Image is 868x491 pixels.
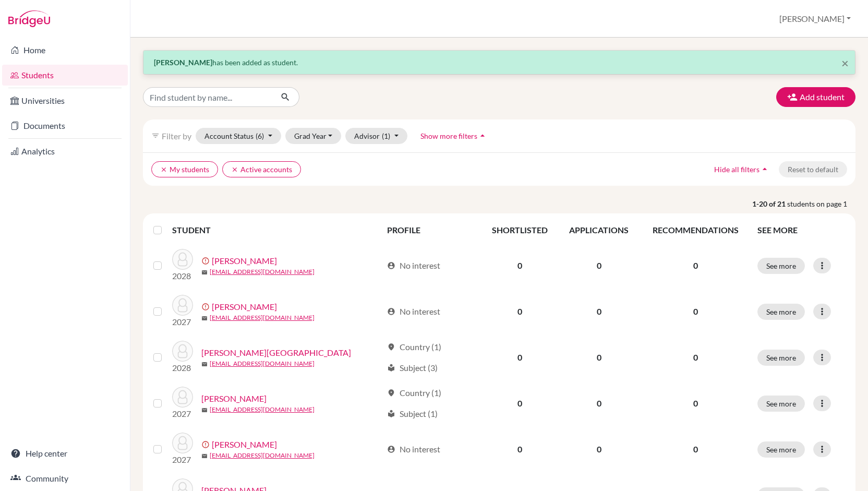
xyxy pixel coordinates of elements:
[751,218,851,243] th: SEE MORE
[714,165,759,174] span: Hide all filters
[172,408,193,420] p: 2027
[172,341,193,362] img: Calderon, Diego
[154,58,212,67] strong: [PERSON_NAME]
[481,218,558,243] th: SHORTLISTED
[558,426,640,472] td: 0
[201,315,208,321] span: mail
[752,198,787,209] strong: 1-20 of 21
[558,218,640,243] th: APPLICATIONS
[387,387,441,399] div: Country (1)
[387,410,395,418] span: local_library
[172,249,193,270] img: Acevedo, Daniela
[558,289,640,334] td: 0
[757,258,805,274] button: See more
[787,198,855,209] span: students on page 1
[160,166,167,173] i: clear
[2,90,128,111] a: Universities
[201,407,208,413] span: mail
[196,128,281,144] button: Account Status(6)
[2,115,128,136] a: Documents
[705,161,779,177] button: Hide all filtersarrow_drop_up
[201,361,208,367] span: mail
[212,255,277,267] a: [PERSON_NAME]
[387,343,395,351] span: location_on
[172,218,381,243] th: STUDENT
[558,380,640,426] td: 0
[231,166,238,173] i: clear
[256,131,264,140] span: (6)
[151,161,218,177] button: clearMy students
[2,40,128,61] a: Home
[210,405,315,414] a: [EMAIL_ADDRESS][DOMAIN_NAME]
[776,87,855,107] button: Add student
[201,440,212,449] span: error_outline
[387,341,441,353] div: Country (1)
[646,305,745,318] p: 0
[477,130,488,141] i: arrow_drop_up
[172,295,193,316] img: Altamirano, Nelson
[212,438,277,451] a: [PERSON_NAME]
[481,243,558,289] td: 0
[420,131,477,140] span: Show more filters
[481,380,558,426] td: 0
[387,307,395,316] span: account_circle
[387,443,440,456] div: No interest
[640,218,751,243] th: RECOMMENDATIONS
[2,468,128,489] a: Community
[841,55,849,70] span: ×
[172,362,193,374] p: 2028
[481,289,558,334] td: 0
[759,164,770,174] i: arrow_drop_up
[481,334,558,380] td: 0
[387,445,395,453] span: account_circle
[646,351,745,364] p: 0
[201,303,212,311] span: error_outline
[387,364,395,372] span: local_library
[757,396,805,412] button: See more
[154,57,845,68] p: has been added as student.
[172,270,193,282] p: 2028
[201,257,212,265] span: error_outline
[387,362,438,374] div: Subject (3)
[779,161,847,177] button: Reset to default
[2,443,128,464] a: Help center
[210,451,315,460] a: [EMAIL_ADDRESS][DOMAIN_NAME]
[201,269,208,276] span: mail
[222,161,301,177] button: clearActive accounts
[172,453,193,466] p: 2027
[646,397,745,410] p: 0
[162,131,191,141] span: Filter by
[210,359,315,368] a: [EMAIL_ADDRESS][DOMAIN_NAME]
[412,128,497,144] button: Show more filtersarrow_drop_up
[646,259,745,272] p: 0
[757,350,805,366] button: See more
[387,261,395,270] span: account_circle
[172,316,193,328] p: 2027
[345,128,407,144] button: Advisor(1)
[172,433,193,453] img: Carbajal, Adrian
[382,131,390,140] span: (1)
[757,441,805,458] button: See more
[387,259,440,272] div: No interest
[558,334,640,380] td: 0
[201,392,267,405] a: [PERSON_NAME]
[381,218,481,243] th: PROFILE
[285,128,342,144] button: Grad Year
[387,305,440,318] div: No interest
[212,301,277,313] a: [PERSON_NAME]
[210,313,315,322] a: [EMAIL_ADDRESS][DOMAIN_NAME]
[481,426,558,472] td: 0
[558,243,640,289] td: 0
[2,141,128,162] a: Analytics
[210,267,315,277] a: [EMAIL_ADDRESS][DOMAIN_NAME]
[775,9,855,29] button: [PERSON_NAME]
[646,443,745,456] p: 0
[151,131,160,140] i: filter_list
[757,304,805,320] button: See more
[172,387,193,408] img: Calderon, Valeria
[201,346,351,359] a: [PERSON_NAME][GEOGRAPHIC_DATA]
[143,87,272,107] input: Find student by name...
[387,389,395,397] span: location_on
[841,57,849,69] button: Close
[201,453,208,459] span: mail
